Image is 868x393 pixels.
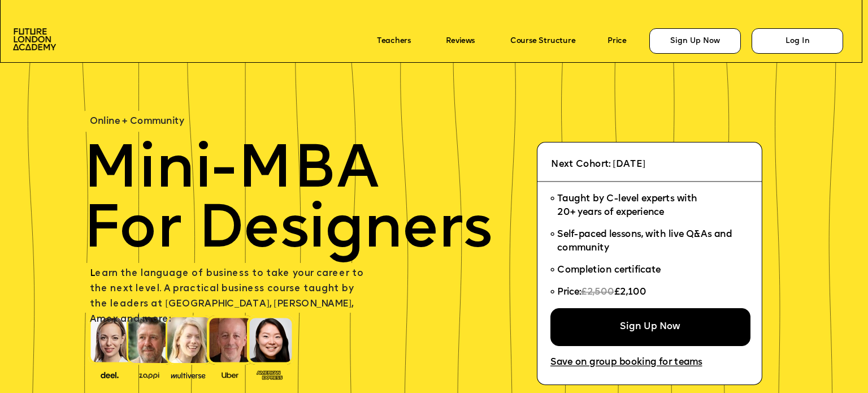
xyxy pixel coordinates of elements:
[83,141,379,202] span: Mini-MBA
[132,370,166,379] img: image-b2f1584c-cbf7-4a77-bbe0-f56ae6ee31f2.png
[168,369,209,380] img: image-b7d05013-d886-4065-8d38-3eca2af40620.png
[550,358,702,368] a: Save on group booking for teams
[93,369,127,380] img: image-388f4489-9820-4c53-9b08-f7df0b8d4ae2.png
[377,37,411,45] a: Teachers
[557,288,581,297] span: Price:
[551,160,645,170] span: Next Cohort: [DATE]
[557,230,735,253] span: Self-paced lessons, with live Q&As and community
[90,269,366,324] span: earn the language of business to take your career to the next level. A practical business course ...
[607,37,626,45] a: Price
[510,37,576,45] a: Course Structure
[90,117,184,127] span: Online + Community
[13,28,57,50] img: image-aac980e9-41de-4c2d-a048-f29dd30a0068.png
[253,368,287,381] img: image-93eab660-639c-4de6-957c-4ae039a0235a.png
[446,37,475,45] a: Reviews
[213,370,247,379] img: image-99cff0b2-a396-4aab-8550-cf4071da2cb9.png
[557,195,697,218] span: Taught by C-level experts with 20+ years of experience
[83,202,492,262] span: For Designers
[614,288,646,297] span: £2,100
[557,266,661,275] span: Completion certificate
[90,269,95,278] span: L
[581,288,614,297] span: £2,500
